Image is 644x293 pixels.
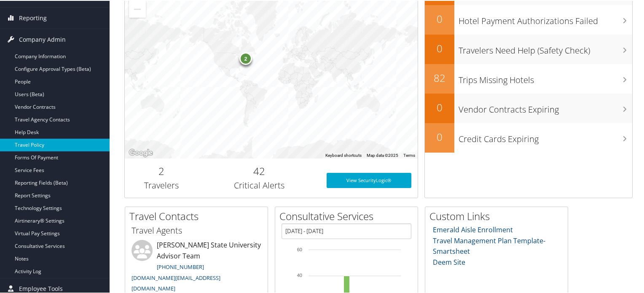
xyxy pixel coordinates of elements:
[325,152,362,158] button: Keyboard shortcuts
[459,99,632,115] h3: Vendor Contracts Expiring
[131,273,220,292] a: [DOMAIN_NAME][EMAIL_ADDRESS][DOMAIN_NAME]
[425,70,454,84] h2: 82
[19,28,66,49] span: Company Admin
[425,129,454,143] h2: 0
[425,93,632,122] a: 0Vendor Contracts Expiring
[433,235,545,255] a: Travel Management Plan Template- Smartsheet
[433,224,513,234] a: Emerald Aisle Enrollment
[327,172,412,187] a: View SecurityLogic®
[425,34,632,63] a: 0Travelers Need Help (Safety Check)
[425,122,632,152] a: 0Credit Cards Expiring
[204,179,314,191] h3: Critical Alerts
[131,224,261,236] h3: Travel Agents
[433,257,465,266] a: Deem Site
[429,208,568,223] h2: Custom Links
[459,128,632,144] h3: Credit Cards Expiring
[425,40,454,55] h2: 0
[19,7,47,28] span: Reporting
[367,152,398,157] span: Map data ©2025
[425,4,632,34] a: 0Hotel Payment Authorizations Failed
[403,152,415,157] a: Terms (opens in new tab)
[425,11,454,25] h2: 0
[297,272,302,277] tspan: 40
[131,179,192,191] h3: Travelers
[204,163,314,177] h2: 42
[239,51,252,64] div: 2
[425,63,632,93] a: 82Trips Missing Hotels
[129,208,268,223] h2: Travel Contacts
[297,246,302,251] tspan: 60
[279,208,418,223] h2: Consultative Services
[157,262,204,270] a: [PHONE_NUMBER]
[131,163,192,177] h2: 2
[425,99,454,114] h2: 0
[459,40,632,56] h3: Travelers Need Help (Safety Check)
[459,10,632,26] h3: Hotel Payment Authorizations Failed
[127,147,155,158] img: Google
[127,147,155,158] a: Open this area in Google Maps (opens a new window)
[459,69,632,85] h3: Trips Missing Hotels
